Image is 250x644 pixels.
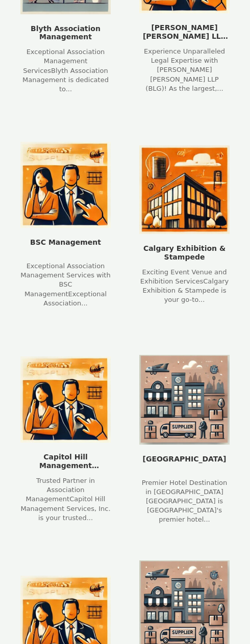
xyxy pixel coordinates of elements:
[125,117,244,331] div: Calgary Exhibition & Stampede company - Press Enter to view listing
[6,331,125,546] div: Capitol Hill Management Services, Inc. company - Press Enter to view listing
[139,145,230,234] img: Calgary Exhibition & Stampede company logo
[139,268,230,305] div: Exciting Event Venue and Exhibition ServicesCalgary Exhibition & Stampede is your go-to...
[139,355,230,445] img: Carriage House Inn company logo
[20,47,111,94] div: Exceptional Association Management ServicesBlyth Association Management is dedicated to...
[20,142,111,228] img: BSC Management company logo
[139,478,230,525] div: Premier Hotel Destination in [GEOGRAPHIC_DATA] [GEOGRAPHIC_DATA] is [GEOGRAPHIC_DATA]'s premier h...
[6,117,125,331] div: BSC Management company - Press Enter to view listing
[143,455,227,472] span: [GEOGRAPHIC_DATA]
[20,262,111,308] div: Exceptional Association Management Services with BSC ManagementExceptional Association...
[20,476,111,523] div: Trusted Partner in Association ManagementCapitol Hill Management Services, Inc. is your trusted...
[20,356,111,443] img: Capitol Hill Management Services, Inc. company logo
[125,331,244,546] div: Carriage House Inn company - Press Enter to view listing
[139,23,230,41] span: [PERSON_NAME] [PERSON_NAME] LLP (BLG)
[139,244,230,262] span: Calgary Exhibition & Stampede
[20,453,111,470] span: Capitol Hill Management Services, Inc.
[20,24,111,42] span: Blyth Association Management
[139,47,230,93] div: Experience Unparalleled Legal Expertise with [PERSON_NAME] [PERSON_NAME] LLP (BLG)! As the larges...
[30,238,101,255] span: BSC Management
